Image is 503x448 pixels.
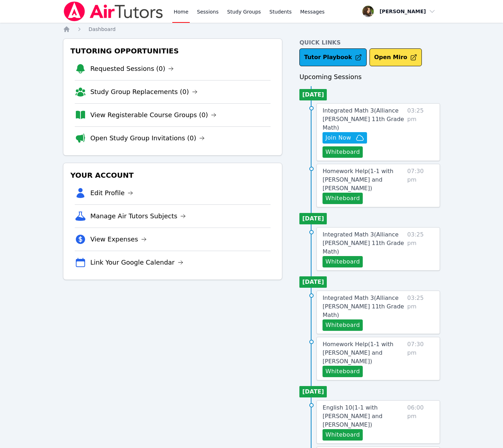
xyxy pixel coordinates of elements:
[90,234,147,244] a: View Expenses
[69,45,277,57] h3: Tutoring Opportunities
[323,319,363,331] button: Whiteboard
[323,231,404,255] span: Integrated Math 3 ( Alliance [PERSON_NAME] 11th Grade Math )
[323,366,363,377] button: Whiteboard
[90,87,198,97] a: Study Group Replacements (0)
[89,26,116,32] span: Dashboard
[63,26,440,33] nav: Breadcrumb
[323,167,404,193] a: Homework Help(1-1 with [PERSON_NAME] and [PERSON_NAME])
[89,26,116,33] a: Dashboard
[299,213,327,224] li: [DATE]
[323,256,363,267] button: Whiteboard
[90,133,205,143] a: Open Study Group Invitations (0)
[323,295,404,318] span: Integrated Math 3 ( Alliance [PERSON_NAME] 11th Grade Math )
[299,89,327,100] li: [DATE]
[90,110,217,120] a: View Registerable Course Groups (0)
[323,230,404,256] a: Integrated Math 3(Alliance [PERSON_NAME] 11th Grade Math)
[407,167,434,204] span: 07:30 pm
[323,106,404,132] a: Integrated Math 3(Alliance [PERSON_NAME] 11th Grade Math)
[299,72,440,82] h3: Upcoming Sessions
[90,188,133,198] a: Edit Profile
[323,132,367,144] button: Join Now
[63,1,164,21] img: Air Tutors
[299,276,327,288] li: [DATE]
[323,429,363,441] button: Whiteboard
[323,168,393,192] span: Homework Help ( 1-1 with [PERSON_NAME] and [PERSON_NAME] )
[323,404,382,428] span: English 10 ( 1-1 with [PERSON_NAME] and [PERSON_NAME] )
[323,403,404,429] a: English 10(1-1 with [PERSON_NAME] and [PERSON_NAME])
[407,230,434,267] span: 03:25 pm
[90,257,183,267] a: Link Your Google Calendar
[407,294,434,331] span: 03:25 pm
[90,211,186,221] a: Manage Air Tutors Subjects
[323,193,363,204] button: Whiteboard
[299,38,440,47] h4: Quick Links
[323,294,404,319] a: Integrated Math 3(Alliance [PERSON_NAME] 11th Grade Math)
[323,107,404,131] span: Integrated Math 3 ( Alliance [PERSON_NAME] 11th Grade Math )
[69,169,277,182] h3: Your Account
[299,48,367,66] a: Tutor Playbook
[370,48,422,66] button: Open Miro
[299,386,327,397] li: [DATE]
[300,8,325,15] span: Messages
[323,146,363,158] button: Whiteboard
[325,134,351,142] span: Join Now
[407,403,434,441] span: 06:00 pm
[90,64,174,74] a: Requested Sessions (0)
[407,340,434,377] span: 07:30 pm
[323,341,393,365] span: Homework Help ( 1-1 with [PERSON_NAME] and [PERSON_NAME] )
[323,340,404,366] a: Homework Help(1-1 with [PERSON_NAME] and [PERSON_NAME])
[407,106,434,158] span: 03:25 pm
